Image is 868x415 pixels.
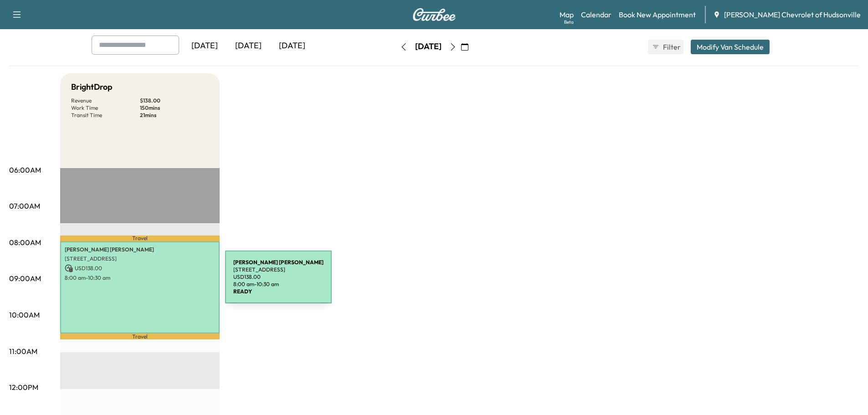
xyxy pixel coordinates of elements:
span: [PERSON_NAME] Chevrolet of Hudsonville [724,9,861,20]
p: 8:00 am - 10:30 am [65,274,215,282]
p: USD 138.00 [65,264,215,272]
div: [DATE] [226,36,270,56]
div: [DATE] [415,41,442,52]
div: Beta [564,19,574,26]
p: Travel [60,236,220,241]
button: Filter [648,40,683,54]
p: 07:00AM [9,200,40,211]
p: Transit Time [71,112,140,119]
p: 10:00AM [9,309,40,320]
p: 08:00AM [9,237,41,248]
div: [DATE] [270,36,314,56]
p: Work Time [71,104,140,112]
p: 150 mins [140,104,209,112]
button: Modify Van Schedule [691,40,770,54]
p: 06:00AM [9,164,41,175]
p: $ 138.00 [140,97,209,104]
a: MapBeta [560,9,574,20]
h5: BrightDrop [71,81,113,93]
p: 12:00PM [9,382,38,393]
p: [PERSON_NAME] [PERSON_NAME] [65,246,215,253]
div: [DATE] [183,36,226,56]
p: 09:00AM [9,273,41,284]
p: Revenue [71,97,140,104]
p: 11:00AM [9,346,37,357]
span: Filter [663,41,679,52]
a: Book New Appointment [619,9,696,20]
p: 21 mins [140,112,209,119]
p: [STREET_ADDRESS] [65,255,215,262]
a: Calendar [581,9,611,20]
p: Travel [60,333,220,339]
img: Curbee Logo [412,8,456,21]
